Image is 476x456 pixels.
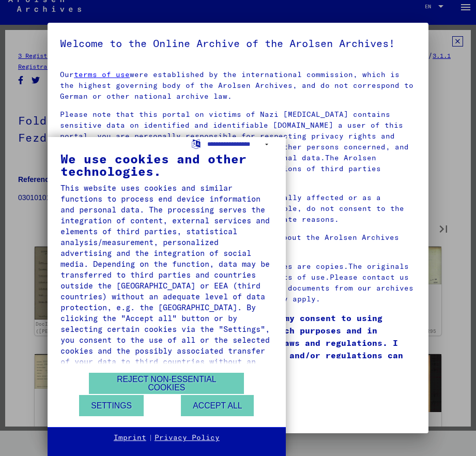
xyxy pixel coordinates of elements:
div: We use cookies and other technologies. [60,153,273,177]
a: Imprint [114,433,146,443]
button: Accept all [181,395,254,416]
a: Privacy Policy [155,433,220,443]
div: This website uses cookies and similar functions to process end device information and personal da... [60,183,273,378]
button: Reject non-essential cookies [89,373,244,394]
button: Settings [79,395,144,416]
